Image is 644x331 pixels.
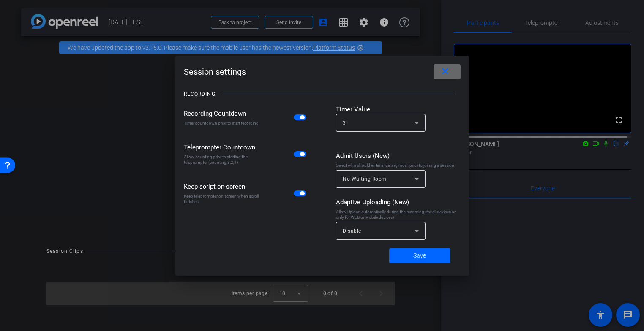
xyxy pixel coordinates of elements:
div: Admit Users (New) [336,151,461,160]
mat-icon: close [440,66,450,77]
span: No Waiting Room [343,176,387,182]
div: Timer countdown prior to start recording [184,120,262,126]
span: Save [413,251,426,260]
span: 3 [343,120,346,126]
span: Disable [343,228,361,234]
div: Adaptive Uploading (New) [336,198,461,207]
div: Allow counting prior to starting the teleprompter (counting 3,2,1) [184,154,262,165]
div: RECORDING [184,90,216,98]
div: Select who should enter a waiting room prior to joining a session [336,163,461,168]
div: Keep script on-screen [184,182,262,191]
div: Keep teleprompter on screen when scroll finishes [184,193,262,204]
openreel-title-line: RECORDING [184,84,461,105]
div: Session settings [184,64,461,79]
div: Allow Upload automatically during the recording (for all devices or only for WEB or Mobile devices) [336,209,461,220]
div: Timer Value [336,105,461,114]
div: Recording Countdown [184,109,262,118]
div: Teleprompter Countdown [184,143,262,152]
button: Save [389,248,450,263]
